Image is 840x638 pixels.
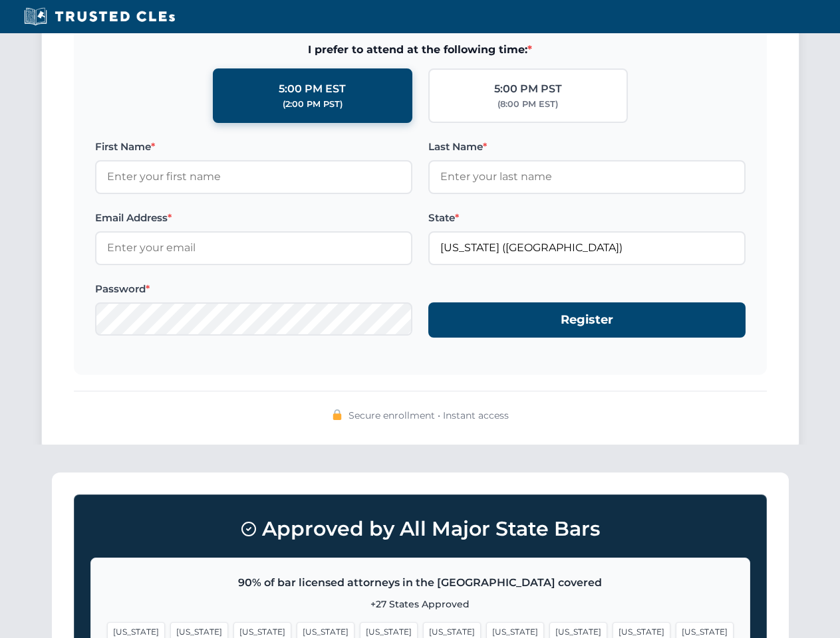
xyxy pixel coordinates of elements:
[428,139,746,155] label: Last Name
[494,80,562,98] div: 5:00 PM PST
[90,511,750,547] h3: Approved by All Major State Bars
[283,98,343,111] div: (2:00 PM PST)
[428,302,746,338] button: Register
[428,160,746,193] input: Enter your last name
[95,231,412,265] input: Enter your email
[95,281,412,297] label: Password
[332,409,343,420] img: 🔒
[279,80,346,98] div: 5:00 PM EST
[107,574,734,591] p: 90% of bar licensed attorneys in the [GEOGRAPHIC_DATA] covered
[349,408,509,423] span: Secure enrollment • Instant access
[95,160,412,193] input: Enter your first name
[95,139,412,155] label: First Name
[497,98,558,111] div: (8:00 PM EST)
[95,41,746,58] span: I prefer to attend at the following time:
[20,7,179,27] img: Trusted CLEs
[95,210,412,226] label: Email Address
[428,210,746,226] label: State
[428,231,746,265] input: Florida (FL)
[107,597,734,611] p: +27 States Approved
